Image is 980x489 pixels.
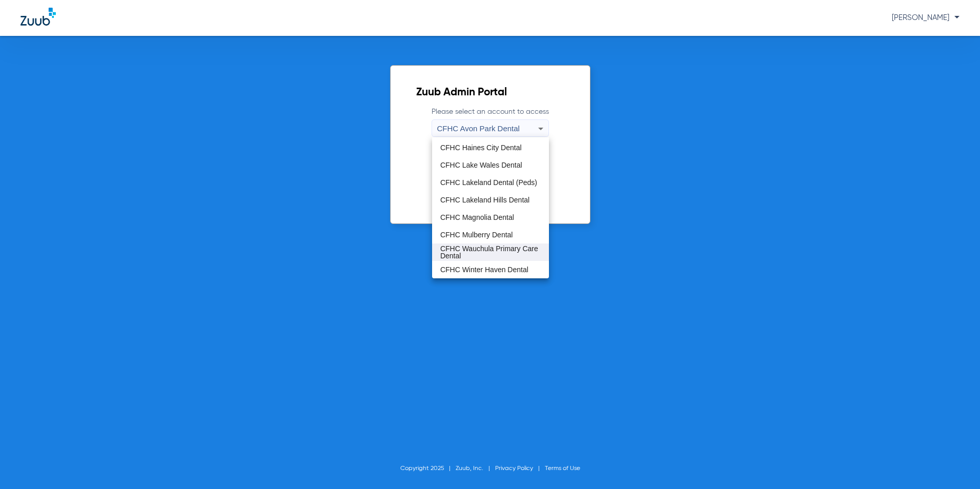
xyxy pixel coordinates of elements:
[440,161,522,169] span: CFHC Lake Wales Dental
[929,440,980,489] iframe: Chat Widget
[440,144,522,151] span: CFHC Haines City Dental
[440,196,529,203] span: CFHC Lakeland Hills Dental
[440,179,537,186] span: CFHC Lakeland Dental (Peds)
[440,266,528,273] span: CFHC Winter Haven Dental
[440,231,513,238] span: CFHC Mulberry Dental
[440,245,541,259] span: CFHC Wauchula Primary Care Dental
[440,214,514,221] span: CFHC Magnolia Dental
